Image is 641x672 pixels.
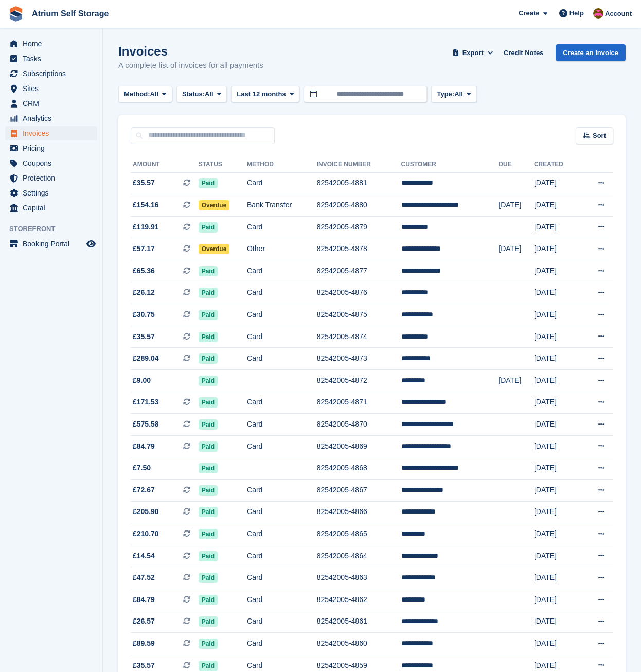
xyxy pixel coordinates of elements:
[118,44,263,58] h1: Invoices
[317,501,401,523] td: 82542005-4866
[23,37,84,51] span: Home
[5,96,97,111] a: menu
[500,44,547,61] a: Credit Notes
[133,266,155,276] span: £65.36
[199,463,218,473] span: Paid
[199,266,218,276] span: Paid
[317,370,401,392] td: 82542005-4872
[317,545,401,567] td: 82542005-4864
[205,89,213,99] span: All
[498,156,534,173] th: Due
[534,545,580,567] td: [DATE]
[317,435,401,457] td: 82542005-4869
[317,633,401,655] td: 82542005-4860
[23,171,84,185] span: Protection
[5,81,97,96] a: menu
[23,186,84,200] span: Settings
[317,611,401,633] td: 82542005-4861
[534,156,580,173] th: Created
[5,111,97,126] a: menu
[199,178,218,188] span: Paid
[133,178,155,188] span: £35.57
[199,310,218,320] span: Paid
[199,353,218,364] span: Paid
[247,172,317,194] td: Card
[199,419,218,430] span: Paid
[150,89,159,99] span: All
[247,348,317,370] td: Card
[437,89,454,99] span: Type:
[131,156,199,173] th: Amount
[199,661,218,671] span: Paid
[23,81,84,96] span: Sites
[199,332,218,342] span: Paid
[133,309,155,320] span: £30.75
[534,172,580,194] td: [DATE]
[133,638,155,649] span: £89.59
[247,326,317,348] td: Card
[5,186,97,200] a: menu
[5,126,97,140] a: menu
[199,551,218,561] span: Paid
[28,5,113,22] a: Atrium Self Storage
[431,86,476,103] button: Type: All
[317,304,401,326] td: 82542005-4875
[454,89,463,99] span: All
[199,616,218,627] span: Paid
[23,126,84,140] span: Invoices
[593,131,606,141] span: Sort
[247,414,317,436] td: Card
[247,501,317,523] td: Card
[534,480,580,502] td: [DATE]
[247,480,317,502] td: Card
[199,222,218,233] span: Paid
[133,222,159,233] span: £119.91
[133,506,159,517] span: £205.90
[534,392,580,414] td: [DATE]
[247,523,317,545] td: Card
[534,633,580,655] td: [DATE]
[317,392,401,414] td: 82542005-4871
[534,370,580,392] td: [DATE]
[534,414,580,436] td: [DATE]
[534,326,580,348] td: [DATE]
[133,441,155,452] span: £84.79
[5,201,97,215] a: menu
[317,480,401,502] td: 82542005-4867
[23,201,84,215] span: Capital
[133,528,159,539] span: £210.70
[317,216,401,238] td: 82542005-4879
[317,194,401,217] td: 82542005-4880
[247,216,317,238] td: Card
[133,375,151,386] span: £9.00
[534,611,580,633] td: [DATE]
[23,141,84,155] span: Pricing
[5,37,97,51] a: menu
[133,594,155,605] span: £84.79
[199,485,218,496] span: Paid
[118,60,263,72] p: A complete list of invoices for all payments
[118,86,172,103] button: Method: All
[534,567,580,589] td: [DATE]
[317,172,401,194] td: 82542005-4881
[247,545,317,567] td: Card
[401,156,499,173] th: Customer
[498,370,534,392] td: [DATE]
[247,238,317,260] td: Other
[534,238,580,260] td: [DATE]
[519,8,539,19] span: Create
[317,589,401,611] td: 82542005-4862
[133,419,159,430] span: £575.58
[247,567,317,589] td: Card
[23,51,84,66] span: Tasks
[199,376,218,386] span: Paid
[5,141,97,155] a: menu
[534,260,580,282] td: [DATE]
[498,194,534,217] td: [DATE]
[247,304,317,326] td: Card
[199,441,218,452] span: Paid
[176,86,227,103] button: Status: All
[231,86,299,103] button: Last 12 months
[317,156,401,173] th: Invoice Number
[124,89,150,99] span: Method:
